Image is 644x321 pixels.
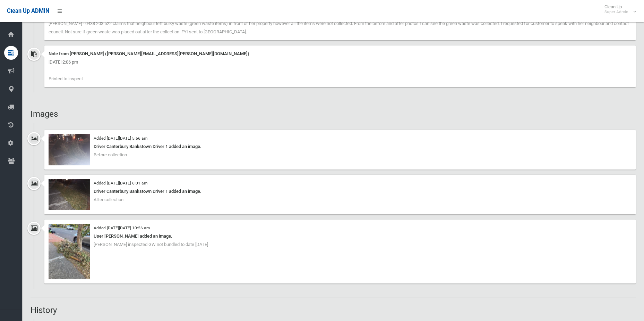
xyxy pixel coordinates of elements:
[601,4,635,15] span: Clean Up
[604,9,628,15] small: Super Admin
[94,152,127,157] span: Before collection
[31,306,636,315] h2: History
[49,76,83,81] span: Printed to inspect
[31,109,636,118] h2: Images
[49,224,90,279] img: a3f7399f-4ef5-4e95-9297-b08971ed9ad4.jpg
[94,197,123,202] span: After collection
[49,187,632,196] div: Driver Canterbury Bankstown Driver 1 added an image.
[94,242,208,247] span: [PERSON_NAME] inspected GW not bundled to date [DATE]
[49,232,632,240] div: User [PERSON_NAME] added an image.
[49,134,90,165] img: 2025-10-0905.56.281874573979100881322.jpg
[7,8,49,14] span: Clean Up ADMIN
[49,179,90,210] img: 2025-10-0906.00.405137274612325387343.jpg
[94,181,147,186] small: Added [DATE][DATE] 6:01 am
[94,225,150,230] small: Added [DATE][DATE] 10:26 am
[94,136,147,141] small: Added [DATE][DATE] 5:56 am
[49,58,632,66] div: [DATE] 2:06 pm
[49,50,632,58] div: Note from [PERSON_NAME] ([PERSON_NAME][EMAIL_ADDRESS][PERSON_NAME][DOMAIN_NAME])
[49,142,632,151] div: Driver Canterbury Bankstown Driver 1 added an image.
